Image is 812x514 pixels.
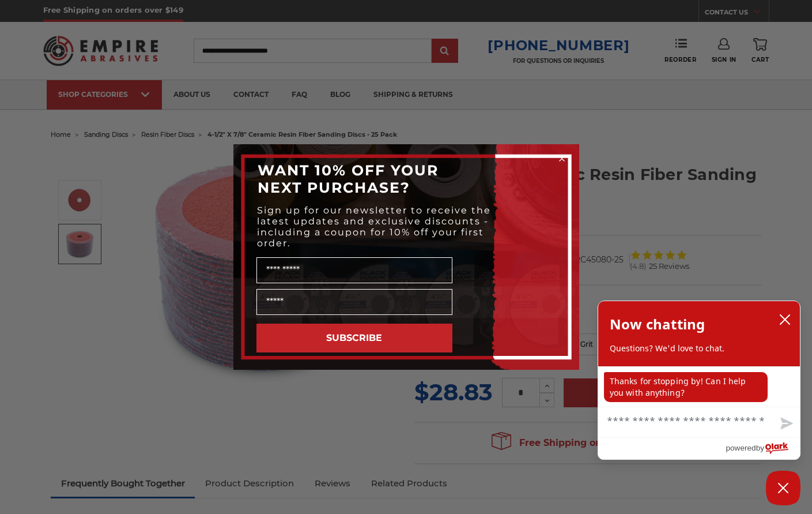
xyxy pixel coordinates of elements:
[726,441,756,455] span: powered
[766,471,800,505] button: Close Chatbox
[610,313,705,336] h2: Now chatting
[258,162,439,196] span: WANT 10% OFF YOUR NEXT PURCHASE?
[610,343,788,354] p: Questions? We'd love to chat.
[598,301,800,460] div: olark chatbox
[556,153,568,164] button: Close dialog
[756,441,764,455] span: by
[771,411,800,437] button: Send message
[256,289,452,315] input: Email
[604,372,768,402] p: Thanks for stopping by! Can I help you with anything?
[598,366,800,407] div: chat
[776,311,794,328] button: close chatbox
[257,205,491,249] span: Sign up for our newsletter to receive the latest updates and exclusive discounts - including a co...
[726,438,800,459] a: Powered by Olark
[256,324,452,352] button: SUBSCRIBE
